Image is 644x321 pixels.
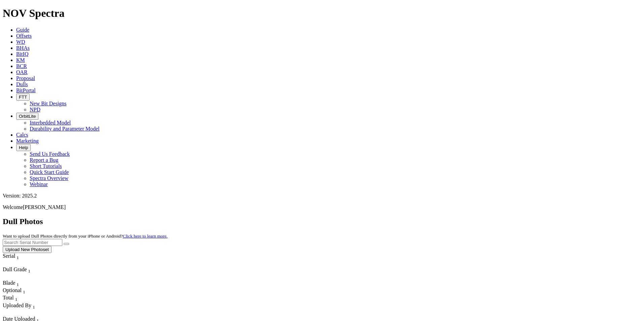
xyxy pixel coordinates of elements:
a: Interbedded Model [30,120,71,126]
sub: 1 [17,255,19,260]
div: Uploaded By Sort None [3,302,66,310]
button: Help [16,144,31,151]
a: KM [16,57,25,63]
a: Spectra Overview [30,175,68,181]
span: Serial [3,253,15,259]
small: Want to upload Dull Photos directly from your iPhone or Android? [3,234,167,239]
span: Sort None [33,302,35,308]
span: Sort None [17,253,19,259]
span: Sort None [23,287,25,293]
span: Help [19,145,28,150]
a: BitIQ [16,51,28,57]
div: Sort None [3,253,31,266]
h1: NOV Spectra [3,7,641,20]
a: Dulls [16,81,28,87]
a: BitPortal [16,87,36,93]
span: Sort None [28,266,31,272]
span: Uploaded By [3,302,31,308]
a: Calcs [16,132,28,138]
a: BCR [16,63,27,69]
a: NPD [30,107,40,112]
span: Sort None [17,280,19,286]
a: New Bit Designs [30,101,66,106]
div: Column Menu [3,260,31,266]
span: Sort None [15,295,18,300]
a: Webinar [30,181,48,187]
div: Column Menu [3,310,66,316]
a: Proposal [16,75,35,81]
a: WD [16,39,25,45]
a: Marketing [16,138,39,144]
span: FTT [19,95,27,100]
p: Welcome [3,204,641,210]
div: Sort None [3,302,66,316]
sub: 1 [23,289,25,294]
sub: 1 [15,297,18,302]
a: Durability and Parameter Model [30,126,100,132]
sub: 1 [33,305,35,310]
div: Total Sort None [3,295,26,302]
button: FTT [16,94,30,101]
span: Dull Grade [3,266,27,272]
span: Blade [3,280,15,286]
button: Upload New Photoset [3,246,52,253]
a: Quick Start Guide [30,169,69,175]
div: Sort None [3,266,50,280]
div: Sort None [3,280,26,287]
input: Search Serial Number [3,239,62,246]
div: Sort None [3,295,26,302]
a: Offsets [16,33,32,39]
div: Dull Grade Sort None [3,266,50,274]
button: OrbitLite [16,113,38,120]
div: Column Menu [3,274,50,280]
div: Version: 2025.2 [3,193,641,199]
div: Serial Sort None [3,253,31,260]
a: Short Tutorials [30,163,62,169]
div: Optional Sort None [3,287,26,295]
div: Blade Sort None [3,280,26,287]
div: Sort None [3,287,26,295]
a: Report a Bug [30,157,58,163]
sub: 1 [28,269,31,274]
span: OrbitLite [19,114,36,119]
a: Click here to learn more. [123,234,168,239]
a: Send Us Feedback [30,151,70,157]
span: Total [3,295,14,300]
a: BHAs [16,45,30,51]
a: OAR [16,69,28,75]
a: Guide [16,27,29,33]
h2: Dull Photos [3,217,641,226]
span: Optional [3,287,22,293]
span: [PERSON_NAME] [23,204,66,210]
sub: 1 [17,282,19,287]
